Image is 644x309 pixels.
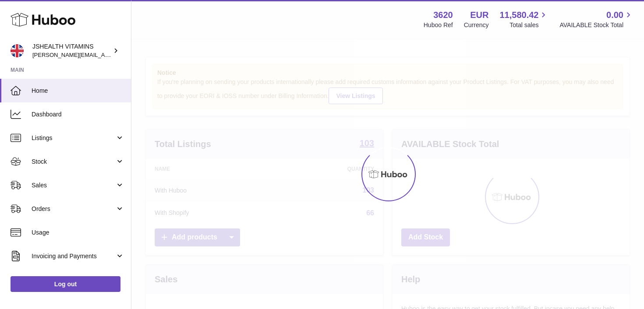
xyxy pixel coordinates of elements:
a: 0.00 AVAILABLE Stock Total [559,9,633,29]
div: Currency [464,21,489,29]
span: Dashboard [32,110,124,119]
span: Sales [32,181,115,190]
a: 11,580.42 Total sales [499,9,548,29]
span: Home [32,87,124,95]
span: 0.00 [606,9,623,21]
a: Log out [11,276,120,292]
span: AVAILABLE Stock Total [559,21,633,29]
span: Listings [32,134,115,142]
div: JSHEALTH VITAMINS [32,42,111,59]
span: Stock [32,158,115,166]
span: [PERSON_NAME][EMAIL_ADDRESS][DOMAIN_NAME] [32,51,176,58]
span: 11,580.42 [499,9,538,21]
img: francesca@jshealthvitamins.com [11,44,24,57]
span: Invoicing and Payments [32,252,115,260]
strong: 3620 [433,9,453,21]
span: Orders [32,205,115,213]
strong: EUR [470,9,488,21]
span: Total sales [510,21,548,29]
span: Usage [32,228,124,237]
div: Huboo Ref [424,21,453,29]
